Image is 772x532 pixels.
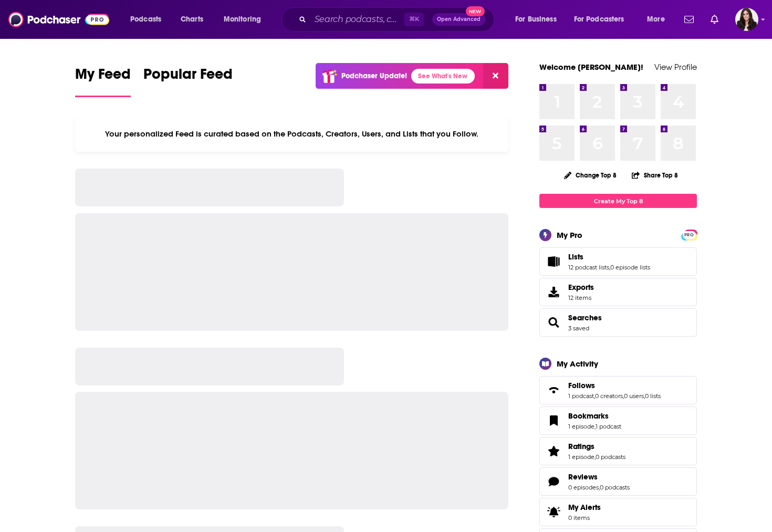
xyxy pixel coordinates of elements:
[644,392,645,400] span: ,
[130,12,161,27] span: Podcasts
[508,11,570,28] button: open menu
[647,12,665,27] span: More
[568,503,601,512] span: My Alerts
[539,467,697,496] span: Reviews
[567,11,640,28] button: open menu
[680,11,698,28] a: Show notifications dropdown
[735,8,758,31] button: Show profile menu
[543,383,564,398] a: Follows
[539,406,697,435] span: Bookmarks
[596,423,621,430] a: 1 podcast
[631,165,679,185] button: Share Top 8
[432,13,485,26] button: Open AdvancedNew
[735,8,758,31] img: User Profile
[557,230,582,240] div: My Pro
[216,11,275,28] button: open menu
[568,381,595,390] span: Follows
[466,6,485,16] span: New
[543,413,564,428] a: Bookmarks
[568,411,609,421] span: Bookmarks
[568,264,609,271] a: 12 podcast lists
[75,65,131,97] a: My Feed
[568,252,650,262] a: Lists
[568,514,601,521] span: 0 items
[568,252,583,262] span: Lists
[735,8,758,31] span: Logged in as RebeccaShapiro
[539,308,697,337] span: Searches
[594,392,595,400] span: ,
[610,264,650,271] a: 0 episode lists
[568,392,594,400] a: 1 podcast
[568,313,602,322] a: Searches
[543,315,564,330] a: Searches
[568,453,594,461] a: 1 episode
[181,12,203,27] span: Charts
[568,411,621,421] a: Bookmarks
[558,169,623,182] button: Change Top 8
[568,381,661,390] a: Follows
[539,437,697,465] span: Ratings
[75,65,131,89] span: My Feed
[174,11,210,28] a: Charts
[143,65,233,97] a: Popular Feed
[568,294,594,301] span: 12 items
[515,12,557,27] span: For Business
[310,11,404,28] input: Search podcasts, credits, & more...
[411,69,475,84] a: See What's New
[609,264,610,271] span: ,
[683,231,695,238] a: PRO
[8,9,109,29] img: Podchaser - Follow, Share and Rate Podcasts
[143,65,233,89] span: Popular Feed
[594,423,596,430] span: ,
[543,254,564,269] a: Lists
[557,359,598,369] div: My Activity
[291,7,504,32] div: Search podcasts, credits, & more...
[568,423,594,430] a: 1 episode
[568,442,594,451] span: Ratings
[539,194,697,208] a: Create My Top 8
[539,247,697,276] span: Lists
[640,11,678,28] button: open menu
[574,12,624,27] span: For Podcasters
[568,283,594,292] span: Exports
[568,472,630,482] a: Reviews
[341,71,407,80] p: Podchaser Update!
[596,453,625,461] a: 0 podcasts
[539,498,697,526] a: My Alerts
[404,13,424,26] span: ⌘ K
[539,376,697,404] span: Follows
[543,505,564,519] span: My Alerts
[539,62,643,72] a: Welcome [PERSON_NAME]!
[683,231,695,239] span: PRO
[543,474,564,489] a: Reviews
[623,392,624,400] span: ,
[599,484,600,491] span: ,
[543,285,564,299] span: Exports
[568,472,598,482] span: Reviews
[645,392,661,400] a: 0 lists
[75,116,508,152] div: Your personalized Feed is curated based on the Podcasts, Creators, Users, and Lists that you Follow.
[595,392,623,400] a: 0 creators
[594,453,596,461] span: ,
[624,392,644,400] a: 0 users
[568,484,599,491] a: 0 episodes
[600,484,630,491] a: 0 podcasts
[224,12,261,27] span: Monitoring
[123,11,175,28] button: open menu
[568,442,625,451] a: Ratings
[706,11,723,28] a: Show notifications dropdown
[568,325,589,332] a: 3 saved
[654,62,697,72] a: View Profile
[437,17,481,22] span: Open Advanced
[543,444,564,458] a: Ratings
[539,278,697,306] a: Exports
